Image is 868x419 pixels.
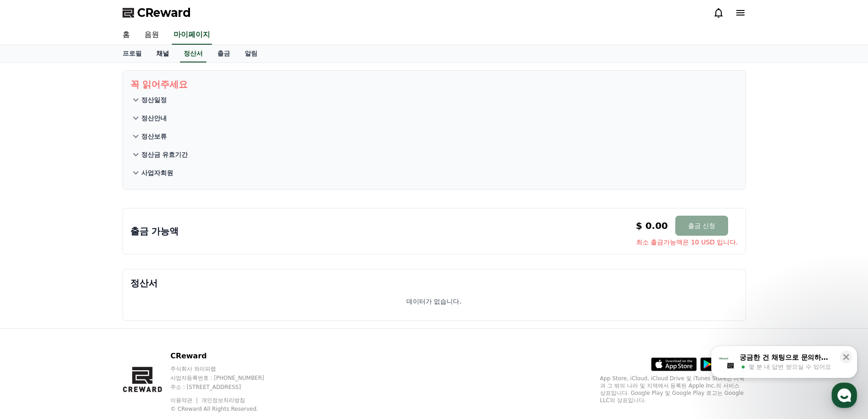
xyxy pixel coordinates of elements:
[130,127,738,145] button: 정산보류
[170,374,282,382] p: 사업자등록번호 : [PHONE_NUMBER]
[172,26,212,45] a: 마이페이지
[141,132,167,141] p: 정산보류
[141,168,173,177] p: 사업자회원
[170,405,282,413] p: © CReward All Rights Reserved.
[141,150,188,159] p: 정산금 유효기간
[137,26,166,45] a: 음원
[29,303,34,310] span: 홈
[170,397,199,403] a: 이용약관
[237,45,265,62] a: 알림
[636,238,738,247] span: 최소 출금가능액은 10 USD 입니다.
[675,216,728,236] button: 출금 신청
[141,303,152,310] span: 설정
[180,45,206,62] a: 정산서
[130,277,738,290] p: 정산서
[600,375,746,404] p: App Store, iCloud, iCloud Drive 및 iTunes Store는 미국과 그 밖의 나라 및 지역에서 등록된 Apple Inc.의 서비스 상표입니다. Goo...
[130,164,738,182] button: 사업자회원
[130,145,738,164] button: 정산금 유효기간
[406,297,462,306] p: 데이터가 없습니다.
[170,383,282,391] p: 주소 : [STREET_ADDRESS]
[636,219,668,232] p: $ 0.00
[141,114,167,123] p: 정산안내
[170,365,282,372] p: 주식회사 와이피랩
[118,289,175,312] a: 설정
[3,289,60,312] a: 홈
[149,45,176,62] a: 채널
[115,26,137,45] a: 홈
[210,45,237,62] a: 출금
[83,303,94,310] span: 대화
[60,289,118,312] a: 대화
[130,225,179,238] p: 출금 가능액
[170,351,282,362] p: CReward
[123,5,191,20] a: CReward
[130,78,738,91] p: 꼭 읽어주세요
[201,397,245,403] a: 개인정보처리방침
[141,95,167,104] p: 정산일정
[137,5,191,20] span: CReward
[130,91,738,109] button: 정산일정
[115,45,149,62] a: 프로필
[130,109,738,127] button: 정산안내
